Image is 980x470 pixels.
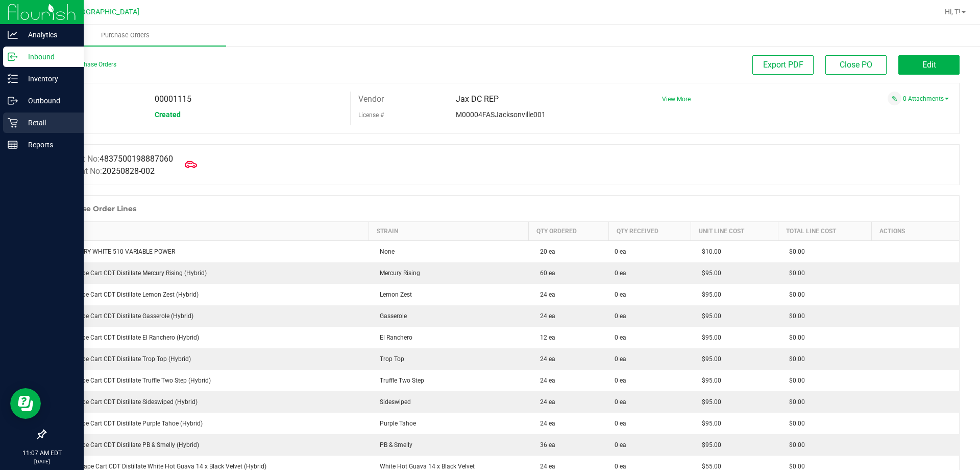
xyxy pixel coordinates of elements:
span: Mercury Rising [375,270,420,277]
div: FT 1g Vape Cart CDT Distillate PB & Smelly (Hybrid) [52,440,363,450]
a: Purchase Orders [24,25,226,46]
div: FT 1g Vape Cart CDT Distillate Trop Top (Hybrid) [52,354,363,364]
span: White Hot Guava 14 x Black Velvet [375,463,475,470]
div: FT 1g Vape Cart CDT Distillate El Ranchero (Hybrid) [52,333,363,342]
span: 12 ea [535,334,555,341]
span: $95.00 [697,441,721,449]
label: Vendor [358,92,384,107]
inline-svg: Outbound [8,96,18,106]
label: License # [358,107,384,123]
span: $0.00 [784,441,805,449]
span: Purple Tahoe [375,420,416,427]
inline-svg: Inventory [8,74,18,84]
span: Sideswiped [375,398,411,406]
span: None [375,248,395,255]
span: $0.00 [784,463,805,470]
span: 24 ea [535,463,555,470]
span: Purchase Orders [87,31,163,40]
span: 36 ea [535,441,555,449]
span: 60 ea [535,270,555,277]
div: FT 1g Vape Cart CDT Distillate Truffle Two Step (Hybrid) [52,376,363,385]
a: 0 Attachments [903,95,949,102]
p: Retail [18,117,79,129]
span: 0 ea [615,354,626,364]
span: Export PDF [763,60,803,70]
th: Total Line Cost [778,222,872,241]
div: FT 1g Vape Cart CDT Distillate Purple Tahoe (Hybrid) [52,419,363,428]
th: Actions [872,222,959,241]
span: $0.00 [784,291,805,298]
span: $95.00 [697,312,721,320]
p: Reports [18,139,79,151]
span: Created [155,110,181,119]
span: $55.00 [697,463,721,470]
div: FT 1g Vape Cart CDT Distillate Gasserole (Hybrid) [52,311,363,321]
span: 4837500198887060 [100,154,173,164]
p: 11:07 AM EDT [5,449,79,458]
span: $95.00 [697,377,721,384]
div: FT BATTERY WHITE 510 VARIABLE POWER [52,247,363,256]
button: Export PDF [752,55,814,75]
span: Truffle Two Step [375,377,424,384]
p: [DATE] [5,458,79,465]
span: 0 ea [615,311,626,321]
label: Manifest No: [53,153,173,165]
span: $95.00 [697,334,721,341]
span: [GEOGRAPHIC_DATA] [69,8,139,16]
span: PB & Smelly [375,441,412,449]
span: $0.00 [784,420,805,427]
div: FT 1g Vape Cart CDT Distillate Lemon Zest (Hybrid) [52,290,363,299]
span: 24 ea [535,398,555,406]
inline-svg: Inbound [8,52,18,62]
span: 0 ea [615,247,626,256]
span: $0.00 [784,312,805,320]
span: $0.00 [784,270,805,277]
span: $0.00 [784,248,805,255]
span: $0.00 [784,334,805,341]
span: 24 ea [535,355,555,363]
span: Lemon Zest [375,291,412,298]
inline-svg: Reports [8,140,18,150]
span: $95.00 [697,291,721,298]
span: 0 ea [615,268,626,278]
span: Attach a document [888,92,901,105]
th: Strain [369,222,528,241]
span: 00001115 [155,94,191,104]
span: Hi, T! [945,8,961,16]
div: FT 1g Vape Cart CDT Distillate Sideswiped (Hybrid) [52,397,363,407]
th: Item [46,222,369,241]
th: Unit Line Cost [691,222,778,241]
label: Shipment No: [53,165,155,177]
th: Qty Received [608,222,691,241]
span: 24 ea [535,291,555,298]
span: Mark as Arrived [181,154,201,175]
p: Outbound [18,95,79,107]
a: View More [662,96,691,103]
inline-svg: Retail [8,118,18,128]
span: El Ranchero [375,334,412,341]
div: FT 1g Vape Cart CDT Distillate Mercury Rising (Hybrid) [52,268,363,278]
span: 24 ea [535,377,555,384]
span: 24 ea [535,420,555,427]
th: Qty Ordered [529,222,609,241]
span: 0 ea [615,440,626,450]
span: M00004FASJacksonville001 [456,110,546,119]
span: Gasserole [375,312,407,320]
span: 0 ea [615,376,626,385]
span: 24 ea [535,312,555,320]
span: $95.00 [697,398,721,406]
h1: Purchase Order Lines [56,205,136,213]
span: $95.00 [697,420,721,427]
p: Inventory [18,73,79,85]
button: Close PO [825,55,887,75]
span: 0 ea [615,397,626,407]
span: $95.00 [697,270,721,277]
span: 0 ea [615,290,626,299]
span: Jax DC REP [456,94,499,104]
span: $0.00 [784,398,805,406]
span: $0.00 [784,377,805,384]
inline-svg: Analytics [8,30,18,40]
button: Edit [898,55,960,75]
p: Analytics [18,29,79,41]
span: $95.00 [697,355,721,363]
